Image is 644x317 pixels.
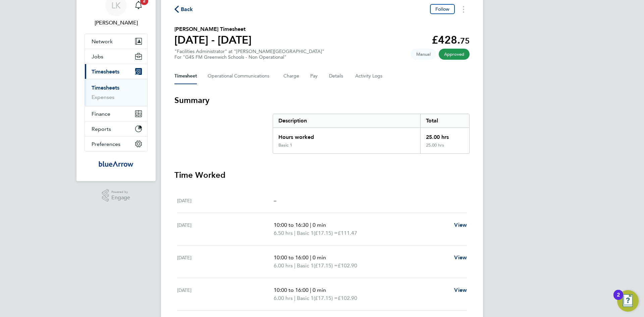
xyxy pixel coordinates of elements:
[294,295,296,301] span: |
[313,287,326,293] span: 0 min
[85,19,148,27] span: Louise Kempster
[274,295,293,301] span: 6.00 hrs
[454,222,467,228] span: View
[92,111,110,117] span: Finance
[310,287,311,293] span: |
[174,68,197,84] button: Timesheet
[297,262,314,270] span: Basic 1
[355,68,383,84] button: Activity Logs
[454,254,467,261] span: View
[274,287,309,293] span: 10:00 to 16:00
[208,68,273,84] button: Operational Communications
[273,114,420,127] div: Description
[420,143,469,153] div: 25.00 hrs
[92,53,103,60] span: Jobs
[92,126,111,132] span: Reports
[85,49,147,64] button: Jobs
[274,230,293,236] span: 6.50 hrs
[99,158,133,169] img: bluearrow-logo-retina.png
[439,49,470,60] span: This timesheet has been approved.
[313,222,326,228] span: 0 min
[92,38,113,45] span: Network
[310,254,311,261] span: |
[85,79,147,106] div: Timesheets
[174,25,252,33] h2: [PERSON_NAME] Timesheet
[177,197,274,205] div: [DATE]
[85,158,148,169] a: Go to home page
[314,230,338,236] span: (£17.15) =
[92,85,119,91] a: Timesheets
[111,189,130,195] span: Powered by
[174,54,324,60] div: For "G4S FM Greenwich Schools - Non Operational"
[310,68,318,84] button: Pay
[297,229,314,237] span: Basic 1
[181,5,193,13] span: Back
[174,95,470,106] h3: Summary
[314,262,338,269] span: (£17.15) =
[174,49,324,60] div: "Facilities Administrator" at "[PERSON_NAME][GEOGRAPHIC_DATA]"
[454,221,467,229] a: View
[274,197,276,204] span: –
[430,4,455,14] button: Follow
[85,137,147,151] button: Preferences
[294,262,296,269] span: |
[432,34,470,46] app-decimal: £428.
[310,222,311,228] span: |
[174,33,252,47] h1: [DATE] - [DATE]
[617,290,639,312] button: Open Resource Center, 2 new notifications
[454,287,467,293] span: View
[454,254,467,262] a: View
[617,295,620,304] div: 2
[458,4,470,14] button: Timesheets Menu
[454,286,467,294] a: View
[274,262,293,269] span: 6.00 hrs
[92,141,120,147] span: Preferences
[92,94,114,100] a: Expenses
[85,64,147,79] button: Timesheets
[85,34,147,49] button: Network
[278,143,292,148] div: Basic 1
[338,262,357,269] span: £102.90
[174,5,193,13] button: Back
[92,68,119,75] span: Timesheets
[273,114,470,154] div: Summary
[329,68,344,84] button: Details
[111,195,130,201] span: Engage
[177,286,274,302] div: [DATE]
[174,170,470,180] h3: Time Worked
[420,128,469,143] div: 25.00 hrs
[338,295,357,301] span: £102.90
[177,254,274,270] div: [DATE]
[274,222,309,228] span: 10:00 to 16:30
[102,189,130,202] a: Powered byEngage
[283,68,300,84] button: Charge
[338,230,357,236] span: £111.47
[314,295,338,301] span: (£17.15) =
[435,6,449,12] span: Follow
[85,106,147,121] button: Finance
[274,254,309,261] span: 10:00 to 16:00
[294,230,296,236] span: |
[313,254,326,261] span: 0 min
[111,1,121,10] span: LK
[411,49,436,60] span: This timesheet was manually created.
[177,221,274,237] div: [DATE]
[297,294,314,302] span: Basic 1
[273,128,420,143] div: Hours worked
[85,121,147,136] button: Reports
[460,36,470,46] span: 75
[420,114,469,127] div: Total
